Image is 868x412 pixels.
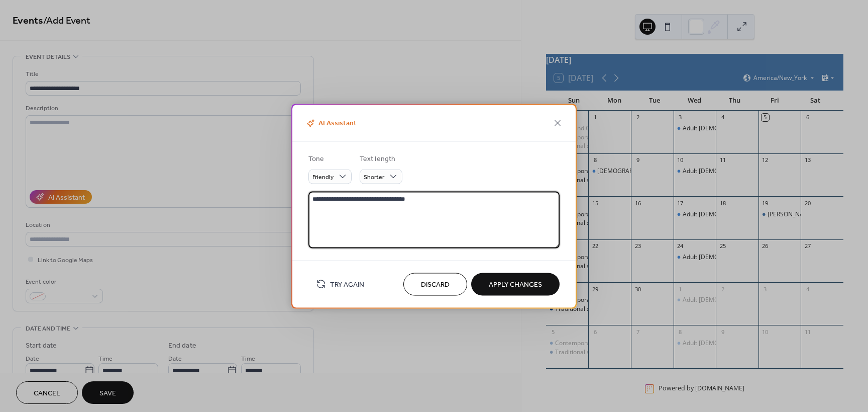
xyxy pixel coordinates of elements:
[403,273,467,295] button: Discard
[421,280,450,290] span: Discard
[308,153,350,164] div: Tone
[312,172,334,183] span: Friendly
[360,153,400,164] div: Text length
[364,172,384,183] span: Shorter
[330,280,364,290] span: Try Again
[471,273,560,295] button: Apply Changes
[304,118,357,129] span: AI Assistant
[308,276,372,292] button: Try Again
[489,280,542,290] span: Apply Changes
